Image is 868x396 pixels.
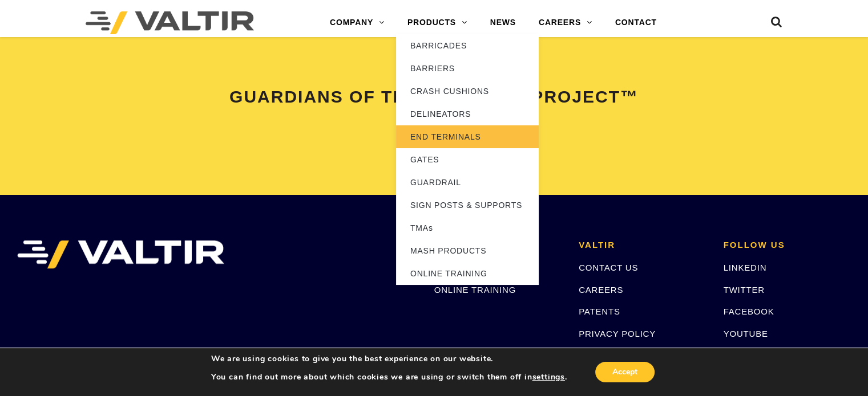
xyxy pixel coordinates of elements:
button: Accept [595,362,655,382]
a: FACEBOOK [724,307,774,316]
button: settings [532,372,564,382]
a: YOUTUBE [724,329,768,338]
a: TMAs [396,217,539,239]
img: VALTIR [17,240,224,269]
p: We are using cookies to give you the best experience on our website. [211,354,567,364]
a: LINKEDIN [724,263,767,272]
p: You can find out more about which cookies we are using or switch them off in . [211,372,567,382]
h2: FOLLOW US [724,240,851,250]
a: CAREERS [527,11,604,34]
a: CONTACT US [579,263,638,272]
span: GUARDIANS OF THE ROAD AND PROJECT™ [229,87,639,106]
a: BARRICADES [396,34,539,57]
a: TWITTER [724,285,765,295]
a: GATES [396,148,539,171]
h2: VALTIR [579,240,706,250]
a: SIGN POSTS & SUPPORTS [396,194,539,217]
a: MASH PRODUCTS [396,239,539,262]
a: CAREERS [579,285,623,295]
a: COMPANY [318,11,396,34]
a: PRODUCTS [396,11,479,34]
img: Valtir [86,11,254,34]
a: PRIVACY POLICY [579,329,656,338]
a: BARRIERS [396,57,539,80]
a: CONTACT [604,11,668,34]
a: PATENTS [579,307,620,316]
a: DELINEATORS [396,103,539,125]
a: END TERMINALS [396,125,539,148]
a: NEWS [479,11,527,34]
a: GUARDRAIL [396,171,539,194]
a: CRASH CUSHIONS [396,80,539,103]
a: ONLINE TRAINING [396,262,539,285]
a: ONLINE TRAINING [434,285,516,295]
